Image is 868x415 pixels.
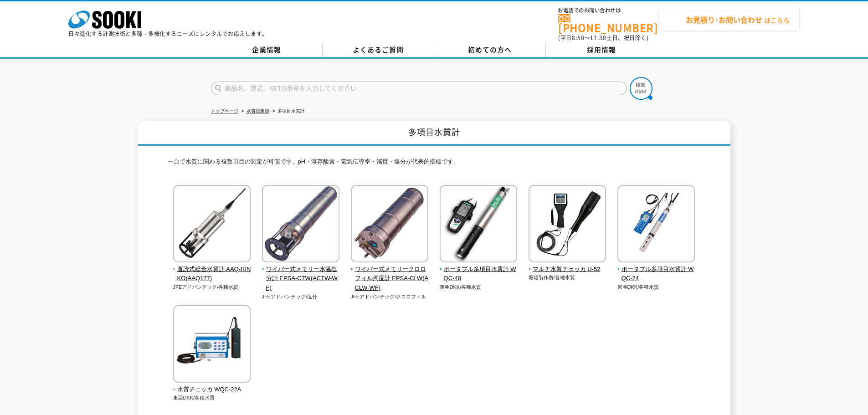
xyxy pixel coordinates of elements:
[262,256,340,293] a: ワイパー式メモリー水温塩分計 EPSA-CTW(ACTW-WF)
[468,45,512,55] span: 初めての方へ
[440,256,518,283] a: ポータブル多項目水質計 WQC-40
[440,283,518,291] p: 東亜DKK/各種水質
[630,77,652,100] img: btn_search.png
[434,43,546,57] a: 初めての方へ
[351,256,429,293] a: ワイパー式メモリークロロフィル濁度計 EPSA-CLW(ACLW-WF)
[138,121,730,146] h1: 多項目水質計
[351,265,429,293] span: ワイパー式メモリークロロフィル濁度計 EPSA-CLW(ACLW-WF)
[558,34,648,42] span: (平日 ～ 土日、祝日除く)
[440,265,518,284] span: ポータブル多項目水質計 WQC-40
[173,385,251,395] span: 水質チェッカ WQC-22A
[247,108,269,113] a: 水質測定器
[668,13,790,27] span: はこちら
[529,265,606,274] span: マルチ水質チェッカ U-52
[211,82,627,95] input: 商品名、型式、NETIS番号を入力してください
[262,293,340,301] p: JFEアドバンテック/塩分
[617,265,695,284] span: ポータブル多項目水質計 WQC-24
[351,185,428,265] img: ワイパー式メモリークロロフィル濁度計 EPSA-CLW(ACLW-WF)
[529,256,606,274] a: マルチ水質チェッカ U-52
[617,256,695,283] a: ポータブル多項目水質計 WQC-24
[68,31,268,36] p: 日々進化する計測技術と多種・多様化するニーズにレンタルでお応えします。
[173,283,251,291] p: JFEアドバンテック/各種水質
[529,185,606,265] img: マルチ水質チェッカ U-52
[173,185,251,265] img: 直読式総合水質計 AAQ-RINKO(AAQ177)
[168,157,701,171] p: 一台で水質に関わる複数項目の測定が可能です。pH・溶存酸素・電気伝導率・濁度・塩分が代表的指標です。
[173,305,251,385] img: 水質チェッカ WQC-22A
[546,43,657,57] a: 採用情報
[211,43,323,57] a: 企業情報
[351,293,429,301] p: JFEアドバンテック/クロロフィル
[262,265,340,293] span: ワイパー式メモリー水温塩分計 EPSA-CTW(ACTW-WF)
[572,34,585,42] span: 8:50
[173,394,251,402] p: 東亜DKK/各種水質
[617,283,695,291] p: 東亜DKK/各種水質
[271,107,305,116] li: 多項目水質計
[686,14,762,25] strong: お見積り･お問い合わせ
[173,265,251,284] span: 直読式総合水質計 AAQ-RINKO(AAQ177)
[558,8,658,13] span: お電話でのお問い合わせは
[590,34,606,42] span: 17:30
[658,8,800,32] a: お見積り･お問い合わせはこちら
[440,185,517,265] img: ポータブル多項目水質計 WQC-40
[173,256,251,283] a: 直読式総合水質計 AAQ-RINKO(AAQ177)
[173,376,251,395] a: 水質チェッカ WQC-22A
[323,43,434,57] a: よくあるご質問
[617,185,695,265] img: ポータブル多項目水質計 WQC-24
[211,108,238,113] a: トップページ
[529,274,606,282] p: 堀場製作所/各種水質
[262,185,339,265] img: ワイパー式メモリー水温塩分計 EPSA-CTW(ACTW-WF)
[558,14,658,33] a: [PHONE_NUMBER]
